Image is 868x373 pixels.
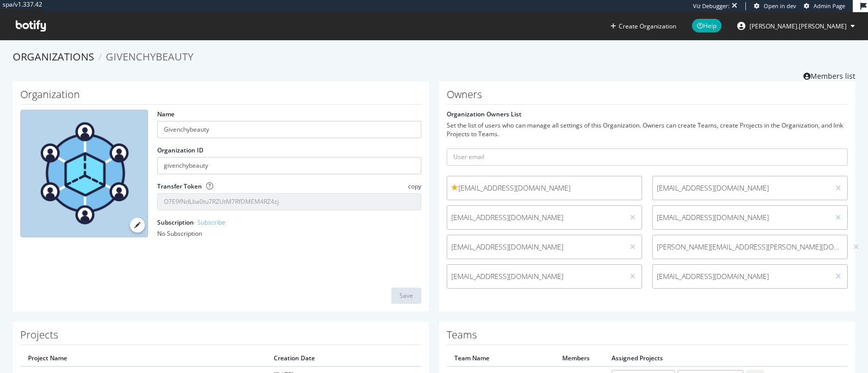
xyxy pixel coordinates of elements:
[157,121,421,138] input: name
[157,182,202,191] label: Transfer Token
[451,212,620,223] span: [EMAIL_ADDRESS][DOMAIN_NAME]
[451,183,638,193] span: [EMAIL_ADDRESS][DOMAIN_NAME]
[657,183,825,193] span: [EMAIL_ADDRESS][DOMAIN_NAME]
[803,69,855,81] a: Members list
[106,50,193,64] span: Givenchybeauty
[157,110,175,118] label: Name
[657,242,843,252] span: [PERSON_NAME][EMAIL_ADDRESS][PERSON_NAME][DOMAIN_NAME]
[157,146,204,154] label: Organization ID
[764,2,796,10] span: Open in dev
[610,21,677,31] button: Create Organization
[20,89,421,105] h1: Organization
[408,182,421,191] span: copy
[451,271,620,282] span: [EMAIL_ADDRESS][DOMAIN_NAME]
[447,89,848,105] h1: Owners
[804,2,845,10] a: Admin Page
[754,2,796,10] a: Open in dev
[13,50,855,65] ol: breadcrumbs
[157,218,225,227] label: Subscription
[194,218,225,227] a: - Subscribe
[447,121,848,138] div: Set the list of users who can manage all settings of this Organization. Owners can create Teams, ...
[814,2,845,10] span: Admin Page
[157,157,421,174] input: Organization ID
[20,350,266,366] th: Project Name
[693,2,730,10] div: Viz Debugger:
[749,22,847,30] span: kevin.lafosse
[447,329,848,345] h1: Teams
[657,271,825,282] span: [EMAIL_ADDRESS][DOMAIN_NAME]
[391,288,421,304] button: Save
[20,329,421,345] h1: Projects
[547,350,604,366] th: Members
[447,148,848,166] input: User email
[447,350,547,366] th: Team Name
[604,350,848,366] th: Assigned Projects
[692,19,721,33] span: Help
[266,350,421,366] th: Creation Date
[157,229,421,238] div: No Subscription
[13,50,94,64] a: Organizations
[657,212,825,223] span: [EMAIL_ADDRESS][DOMAIN_NAME]
[447,110,522,118] label: Organization Owners List
[451,242,620,252] span: [EMAIL_ADDRESS][DOMAIN_NAME]
[399,291,413,300] div: Save
[729,18,863,34] button: [PERSON_NAME].[PERSON_NAME]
